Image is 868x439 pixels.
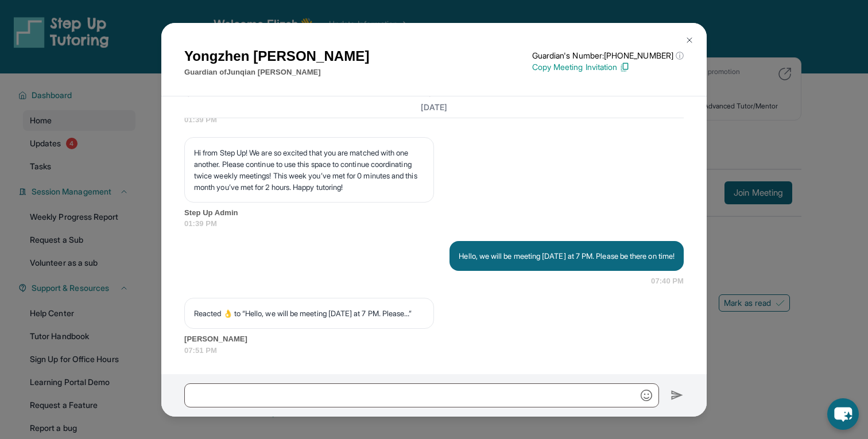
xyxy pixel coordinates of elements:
[184,345,684,356] span: 07:51 PM
[459,250,675,262] p: Hello, we will be meeting [DATE] at 7 PM. Please be there on time!
[184,114,684,126] span: 01:39 PM
[184,67,369,78] p: Guardian of Junqian [PERSON_NAME]
[184,46,369,67] h1: Yongzhen [PERSON_NAME]
[651,275,684,287] span: 07:40 PM
[532,50,684,61] p: Guardian's Number: [PHONE_NUMBER]
[532,61,684,73] p: Copy Meeting Invitation
[619,62,630,72] img: Copy Icon
[184,101,684,112] h3: [DATE]
[685,36,694,45] img: Close Icon
[827,398,859,430] button: chat-button
[194,308,424,319] p: Reacted 👌 to “Hello, we will be meeting [DATE] at 7 PM. Please…”
[184,218,684,230] span: 01:39 PM
[194,147,424,193] p: Hi from Step Up! We are so excited that you are matched with one another. Please continue to use ...
[676,50,684,61] span: ⓘ
[184,333,684,345] span: [PERSON_NAME]
[671,389,684,402] img: Send icon
[184,207,684,219] span: Step Up Admin
[641,390,652,401] img: Emoji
